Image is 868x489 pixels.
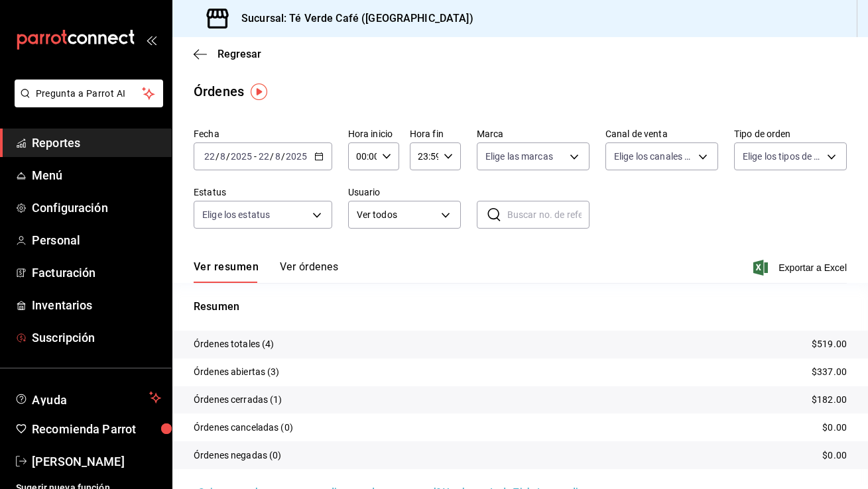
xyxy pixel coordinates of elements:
[226,151,230,162] span: /
[32,264,161,282] span: Facturación
[216,151,219,162] span: /
[146,34,156,45] button: open_drawer_menu
[485,150,553,163] span: Elige las marcas
[743,150,822,163] span: Elige los tipos de orden
[9,96,163,110] a: Pregunta a Parrot AI
[231,11,473,27] h3: Sucursal: Té Verde Café ([GEOGRAPHIC_DATA])
[251,83,267,100] img: Tooltip marker
[32,296,161,314] span: Inventarios
[194,365,280,379] p: Órdenes abiertas (3)
[812,365,847,379] p: $337.00
[15,80,163,107] button: Pregunta a Parrot AI
[822,449,847,462] p: $0.00
[230,151,253,162] input: ----
[605,129,718,138] label: Canal de venta
[32,420,161,438] span: Recomienda Parrot
[614,150,694,163] span: Elige los canales de venta
[348,188,461,197] label: Usuario
[275,151,281,162] input: --
[258,151,270,162] input: --
[477,129,589,138] label: Marca
[194,48,261,60] button: Regresar
[410,129,461,138] label: Hora fin
[204,151,216,162] input: --
[194,188,332,197] label: Estatus
[32,231,161,249] span: Personal
[348,129,399,138] label: Hora inicio
[32,329,161,347] span: Suscripción
[219,151,226,162] input: --
[32,199,161,217] span: Configuración
[36,87,143,101] span: Pregunta a Parrot AI
[194,393,282,407] p: Órdenes cerradas (1)
[194,299,847,315] p: Resumen
[812,393,847,407] p: $182.00
[756,260,847,276] button: Exportar a Excel
[32,453,161,470] span: [PERSON_NAME]
[194,260,338,283] div: navigation tabs
[270,151,274,162] span: /
[285,151,308,162] input: ----
[812,337,847,351] p: $519.00
[217,48,261,60] span: Regresar
[822,421,847,435] p: $0.00
[32,390,144,406] span: Ayuda
[194,337,275,351] p: Órdenes totales (4)
[734,129,847,138] label: Tipo de orden
[281,151,285,162] span: /
[280,260,338,283] button: Ver órdenes
[507,201,589,228] input: Buscar no. de referencia
[194,81,244,101] div: Órdenes
[194,449,282,462] p: Órdenes negadas (0)
[32,166,161,184] span: Menú
[202,208,270,221] span: Elige los estatus
[194,260,259,283] button: Ver resumen
[194,421,293,435] p: Órdenes canceladas (0)
[254,151,257,162] span: -
[194,129,332,138] label: Fecha
[357,208,436,222] span: Ver todos
[32,134,161,152] span: Reportes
